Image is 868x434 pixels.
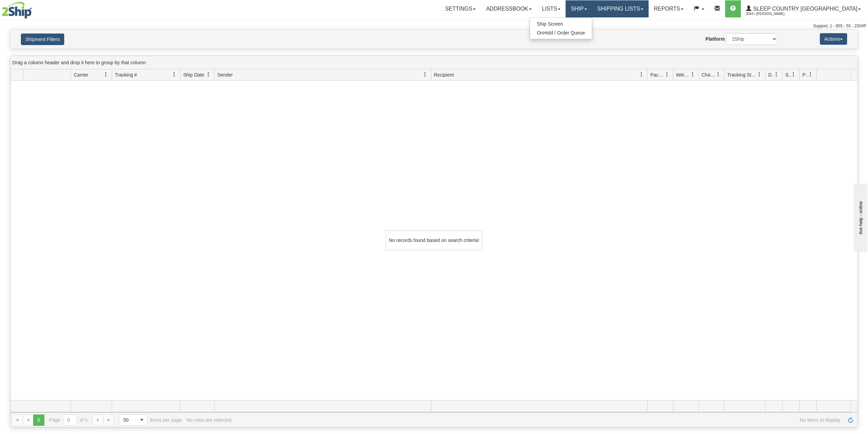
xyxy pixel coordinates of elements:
img: logo2044.jpg [2,2,32,19]
div: Support: 1 - 855 - 55 - 2SHIP [2,23,866,29]
button: Shipment Filters [21,33,64,45]
label: Platform [705,36,725,42]
span: Sleep Country [GEOGRAPHIC_DATA] [751,6,857,12]
span: Weight [676,71,690,78]
a: Sender filter column settings [419,69,431,80]
span: Page of 0 [49,414,88,426]
span: Delivery Status [768,71,774,78]
span: Ship Date [183,71,204,78]
a: Addressbook [481,0,537,17]
span: Carrier [74,71,89,78]
span: Pickup Status [802,71,808,78]
a: Delivery Status filter column settings [771,69,782,80]
span: No items to display [236,417,840,423]
div: live help - online [5,6,63,11]
a: Ship Date filter column settings [203,69,214,80]
a: Shipping lists [592,0,649,17]
a: Tracking # filter column settings [168,69,180,80]
a: Pickup Status filter column settings [805,69,816,80]
span: Shipment Issues [785,71,791,78]
span: Recipient [434,71,454,78]
span: Page 0 [33,415,44,425]
span: select [136,415,147,425]
a: Reports [649,0,689,17]
a: Carrier filter column settings [100,69,112,80]
a: Sleep Country [GEOGRAPHIC_DATA] 2044 / [PERSON_NAME] [741,0,866,17]
a: Settings [440,0,481,17]
span: 50 [123,417,132,423]
a: Recipient filter column settings [636,69,647,80]
a: Tracking Status filter column settings [754,69,765,80]
div: No records found based on search criteria! [386,230,482,250]
div: No rows are selected [187,417,232,423]
a: Weight filter column settings [687,69,699,80]
span: 2044 / [PERSON_NAME] [746,11,797,17]
iframe: chat widget [852,182,867,252]
span: Sender [217,71,233,78]
span: Packages [650,71,665,78]
span: Tracking Status [727,71,757,78]
a: Refresh [845,415,856,425]
a: Shipment Issues filter column settings [788,69,799,80]
a: Ship Screen [530,19,592,28]
span: Charge [702,71,716,78]
a: Charge filter column settings [713,69,724,80]
span: Page sizes drop down [119,414,148,426]
span: OnHold / Order Queue [537,30,585,36]
a: Lists [537,0,566,17]
span: Tracking # [115,71,137,78]
button: Actions [820,33,847,45]
a: OnHold / Order Queue [530,28,592,37]
a: Packages filter column settings [661,69,673,80]
div: grid grouping header [11,56,857,69]
span: Ship Screen [537,21,563,27]
span: items per page [119,414,182,426]
a: Ship [566,0,592,17]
